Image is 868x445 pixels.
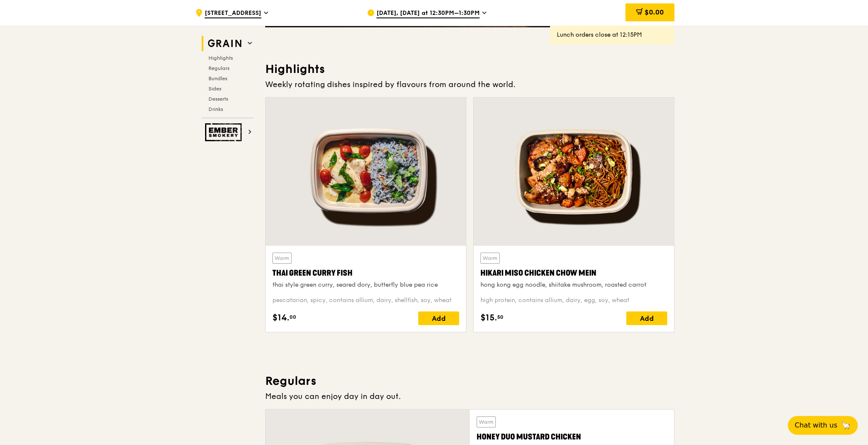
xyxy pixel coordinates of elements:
span: Bundles [208,76,227,81]
span: 00 [289,314,296,320]
div: hong kong egg noodle, shiitake mushroom, roasted carrot [480,281,667,289]
img: Grain web logo [205,36,244,51]
div: high protein, contains allium, dairy, egg, soy, wheat [480,296,667,305]
div: Warm [477,416,496,428]
span: [DATE], [DATE] at 12:30PM–1:30PM [376,9,480,18]
img: Ember Smokery web logo [205,123,244,141]
span: Chat with us [795,420,837,430]
span: $15. [480,311,497,324]
div: Meals you can enjoy day in day out. [265,390,674,402]
div: Add [626,311,667,325]
div: Warm [480,253,500,264]
span: Sides [208,86,221,92]
div: pescatarian, spicy, contains allium, dairy, shellfish, soy, wheat [272,296,459,305]
span: Highlights [208,55,233,61]
span: 50 [497,314,503,320]
span: $14. [272,311,289,324]
h3: Highlights [265,61,674,77]
span: Regulars [208,65,229,71]
div: Honey Duo Mustard Chicken [477,431,667,443]
div: Weekly rotating dishes inspired by flavours from around the world. [265,79,674,90]
div: Warm [272,253,292,264]
div: Add [418,311,459,325]
span: $0.00 [645,8,664,16]
div: thai style green curry, seared dory, butterfly blue pea rice [272,281,459,289]
span: [STREET_ADDRESS] [205,9,261,18]
button: Chat with us🦙 [788,416,858,435]
span: Drinks [208,106,223,112]
div: Hikari Miso Chicken Chow Mein [480,267,667,279]
h3: Regulars [265,373,674,389]
div: Lunch orders close at 12:15PM [557,31,668,39]
span: 🦙 [841,420,851,430]
span: Desserts [208,96,228,102]
div: Thai Green Curry Fish [272,267,459,279]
